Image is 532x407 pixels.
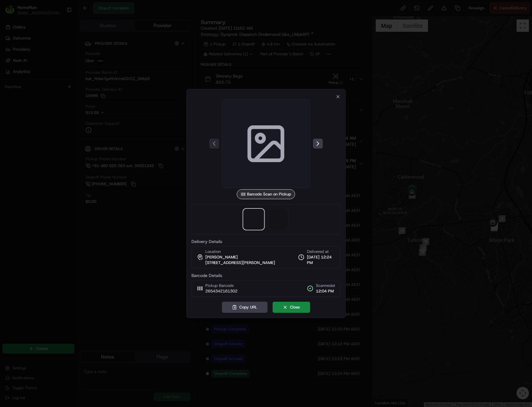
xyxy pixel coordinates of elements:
span: [STREET_ADDRESS][PERSON_NAME] [205,260,275,266]
label: Delivery Details [191,239,341,244]
label: Barcode Details [191,273,341,278]
span: [DATE] 12:24 PM [307,254,335,266]
span: Location [205,249,221,254]
span: Delivered at [307,249,335,254]
button: Copy URL [222,302,267,313]
div: Barcode Scan on Pickup [237,189,295,199]
span: Pickup Barcode [205,283,237,288]
span: [PERSON_NAME] [205,254,238,260]
span: 2654342161302 [205,288,237,294]
span: 12:04 PM [316,288,335,294]
button: Close [272,302,310,313]
span: Scanned at [316,283,335,288]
